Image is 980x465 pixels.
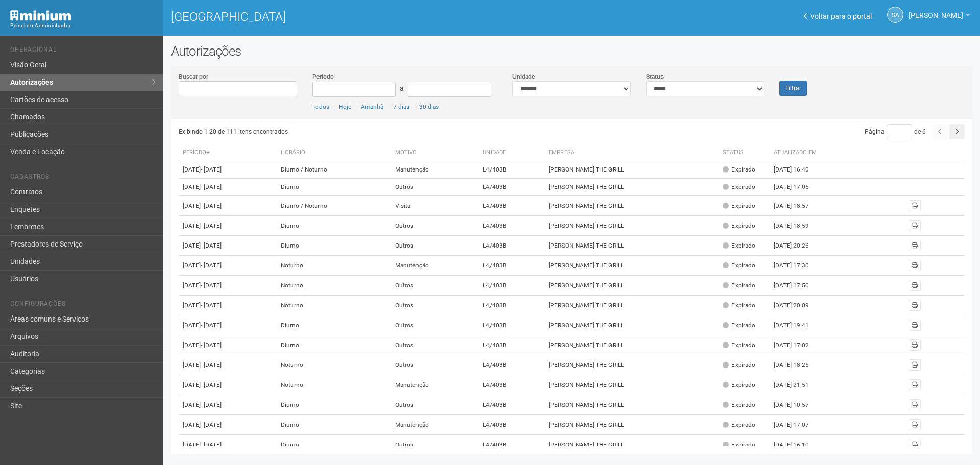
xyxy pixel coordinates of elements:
span: - [DATE] [201,166,222,173]
td: Manutenção [391,375,478,395]
td: [DATE] [179,415,277,435]
td: Outros [391,236,478,256]
td: Noturno [277,276,391,296]
td: L4/403B [479,375,545,395]
td: [DATE] 17:02 [770,335,826,355]
td: L4/403B [479,236,545,256]
td: [DATE] 19:41 [770,315,826,335]
td: Outros [391,355,478,375]
td: [DATE] [179,236,277,256]
th: Período [179,144,277,161]
td: Diurno [277,179,391,196]
span: - [DATE] [201,341,222,349]
td: [PERSON_NAME] THE GRILL [545,161,719,179]
td: [DATE] 17:50 [770,276,826,296]
td: [PERSON_NAME] THE GRILL [545,315,719,335]
span: - [DATE] [201,322,222,329]
td: [DATE] 18:57 [770,196,826,216]
td: L4/403B [479,296,545,315]
label: Buscar por [179,72,208,81]
td: [DATE] 16:10 [770,435,826,455]
span: - [DATE] [201,441,222,448]
div: Painel do Administrador [10,21,156,30]
td: Diurno [277,435,391,455]
td: [DATE] 18:25 [770,355,826,375]
td: [PERSON_NAME] THE GRILL [545,256,719,276]
td: L4/403B [479,435,545,455]
th: Motivo [391,144,478,161]
td: [PERSON_NAME] THE GRILL [545,276,719,296]
td: L4/403B [479,276,545,296]
span: - [DATE] [201,361,222,369]
button: Filtrar [779,81,807,96]
th: Unidade [479,144,545,161]
td: [PERSON_NAME] THE GRILL [545,415,719,435]
td: [DATE] 20:09 [770,296,826,315]
label: Período [312,72,334,81]
td: [DATE] [179,256,277,276]
td: Noturno [277,375,391,395]
td: [DATE] [179,296,277,315]
td: [PERSON_NAME] THE GRILL [545,216,719,236]
td: L4/403B [479,395,545,415]
img: Minium [10,10,71,21]
li: Operacional [10,46,156,57]
div: Expirado [723,281,755,290]
td: Outros [391,179,478,196]
td: Diurno [277,315,391,335]
td: Diurno [277,415,391,435]
td: Diurno [277,335,391,355]
td: Outros [391,216,478,236]
td: L4/403B [479,315,545,335]
div: Expirado [723,401,755,409]
div: Expirado [723,301,755,310]
span: | [387,103,389,110]
td: Diurno [277,236,391,256]
td: Noturno [277,256,391,276]
span: - [DATE] [201,183,222,190]
span: - [DATE] [201,202,222,209]
div: Expirado [723,440,755,449]
td: [PERSON_NAME] THE GRILL [545,435,719,455]
td: Noturno [277,355,391,375]
div: Expirado [723,361,755,370]
td: L4/403B [479,216,545,236]
div: Expirado [723,241,755,250]
a: 30 dias [419,103,439,110]
span: a [400,84,404,92]
label: Unidade [512,72,535,81]
h2: Autorizações [171,43,972,59]
span: - [DATE] [201,302,222,309]
td: Outros [391,435,478,455]
td: [DATE] [179,435,277,455]
h1: [GEOGRAPHIC_DATA] [171,10,564,23]
span: Página de 6 [865,128,926,135]
td: [PERSON_NAME] THE GRILL [545,355,719,375]
div: Expirado [723,261,755,270]
td: [DATE] [179,335,277,355]
td: [DATE] [179,179,277,196]
div: Expirado [723,381,755,389]
span: - [DATE] [201,262,222,269]
td: [DATE] 21:51 [770,375,826,395]
td: [DATE] [179,395,277,415]
td: Diurno / Noturno [277,161,391,179]
td: [DATE] [179,216,277,236]
td: [PERSON_NAME] THE GRILL [545,236,719,256]
span: - [DATE] [201,282,222,289]
label: Status [646,72,664,81]
td: Manutenção [391,256,478,276]
a: Todos [312,103,329,110]
td: [DATE] [179,161,277,179]
a: [PERSON_NAME] [909,13,970,21]
a: Voltar para o portal [804,12,872,20]
th: Empresa [545,144,719,161]
li: Configurações [10,300,156,311]
a: Hoje [339,103,351,110]
span: Silvio Anjos [909,2,963,19]
td: Outros [391,315,478,335]
div: Exibindo 1-20 de 111 itens encontrados [179,124,574,139]
th: Horário [277,144,391,161]
span: | [333,103,335,110]
td: Manutenção [391,161,478,179]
